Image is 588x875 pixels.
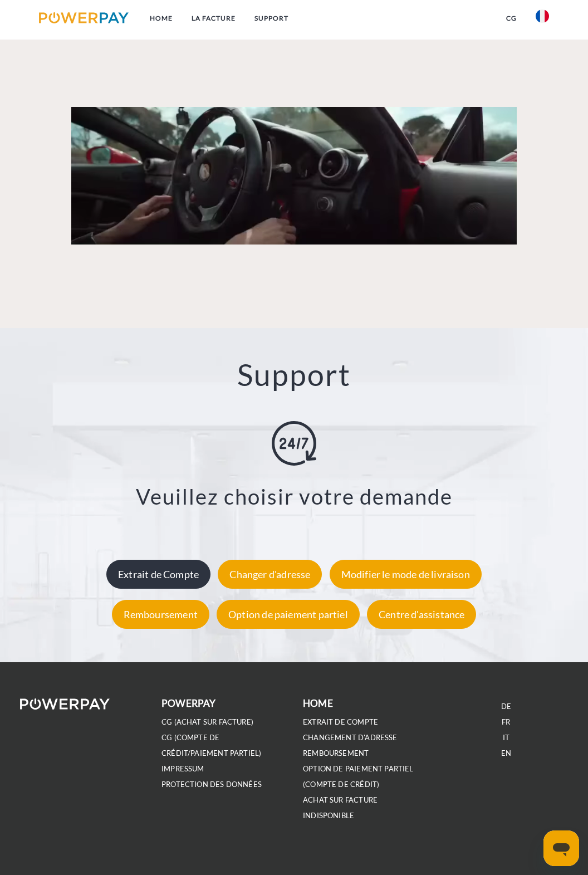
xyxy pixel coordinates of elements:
a: Modifier le mode de livraison [327,568,484,580]
div: Remboursement [112,600,209,629]
a: PROTECTION DES DONNÉES [161,780,262,789]
a: OPTION DE PAIEMENT PARTIEL (Compte de crédit) [303,764,414,789]
a: Centre d'assistance [364,608,479,620]
a: Support [245,8,298,28]
img: online-shopping.svg [272,421,316,466]
h3: Veuillez choisir votre demande [6,483,582,510]
img: fr [536,9,549,23]
a: EN [501,749,511,758]
a: CG (achat sur facture) [161,717,253,727]
a: IMPRESSUM [161,764,204,774]
div: Extrait de Compte [106,560,210,589]
a: CG [497,8,526,28]
a: DE [501,702,511,711]
b: Home [303,697,333,709]
a: Fallback Image [68,107,521,245]
a: IT [503,733,509,742]
a: Option de paiement partiel [214,608,362,620]
a: EXTRAIT DE COMPTE [303,717,378,727]
div: Changer d'adresse [218,560,322,589]
a: Extrait de Compte [104,568,213,580]
a: ACHAT SUR FACTURE INDISPONIBLE [303,795,378,820]
a: CG (Compte de crédit/paiement partiel) [161,733,261,758]
a: Home [140,8,182,28]
a: FR [502,717,510,727]
img: logo-powerpay-white.svg [20,698,110,710]
a: REMBOURSEMENT [303,749,369,758]
div: Centre d'assistance [367,600,476,629]
div: Modifier le mode de livraison [330,560,482,589]
a: Changement d'adresse [303,733,398,742]
b: POWERPAY [161,697,215,709]
a: Changer d'adresse [215,568,325,580]
a: Remboursement [109,608,212,620]
div: Option de paiement partiel [217,600,360,629]
iframe: Bouton de lancement de la fenêtre de messagerie [543,830,579,866]
h2: Support [6,356,582,393]
img: logo-powerpay.svg [39,12,129,23]
a: LA FACTURE [182,8,245,28]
